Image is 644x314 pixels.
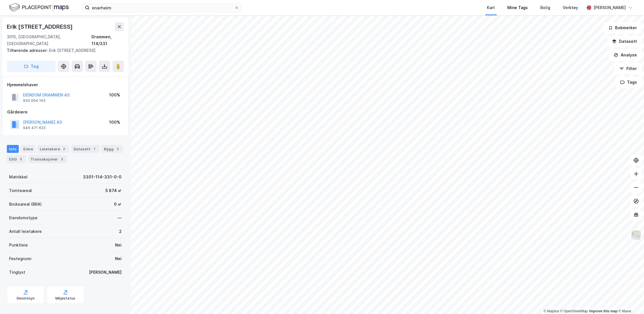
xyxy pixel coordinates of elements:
[9,242,28,248] div: Punktleie
[543,309,559,313] a: Mapbox
[105,187,122,194] div: 5 874 ㎡
[23,98,45,103] div: 933 004 163
[9,187,32,194] div: Tomteareal
[603,22,642,33] button: Bokmerker
[7,155,26,163] div: ESG
[9,269,25,276] div: Tinglyst
[593,4,626,11] div: [PERSON_NAME]
[614,63,642,74] button: Filter
[109,92,120,98] div: 100%
[55,296,75,301] div: Miljøstatus
[9,201,42,208] div: Bruksareal (BRA)
[28,155,67,163] div: Transaksjoner
[616,287,644,314] div: Kontrollprogram for chat
[109,119,120,126] div: 100%
[89,3,234,12] input: Søk på adresse, matrikkel, gårdeiere, leietakere eller personer
[540,4,550,11] div: Bolig
[89,269,122,276] div: [PERSON_NAME]
[7,47,119,54] div: Erik [STREET_ADDRESS]
[487,4,495,11] div: Kart
[21,145,35,153] div: Eiere
[7,61,56,72] button: Tag
[563,4,578,11] div: Verktøy
[91,33,124,47] div: Drammen, 114/331
[609,49,642,61] button: Analyse
[59,156,65,162] div: 3
[507,4,528,11] div: Mine Tags
[37,145,69,153] div: Leietakere
[7,109,124,115] div: Gårdeiere
[615,77,642,88] button: Tags
[71,145,99,153] div: Datasett
[631,230,641,241] img: Z
[589,309,617,313] a: Improve this map
[7,22,74,31] div: Erik [STREET_ADDRESS]
[18,156,24,162] div: 3
[23,126,45,130] div: 946 471 623
[16,296,35,301] div: Geoinnsyn
[61,146,67,152] div: 2
[119,228,122,235] div: 2
[560,309,588,313] a: OpenStreetMap
[9,174,28,180] div: Matrikkel
[607,36,642,47] button: Datasett
[114,201,122,208] div: 0 ㎡
[9,255,31,262] div: Festegrunn
[9,228,42,235] div: Antall leietakere
[118,214,122,221] div: —
[7,33,91,47] div: 3015, [GEOGRAPHIC_DATA], [GEOGRAPHIC_DATA]
[83,174,122,180] div: 3301-114-331-0-0
[7,145,19,153] div: Info
[115,242,122,248] div: Nei
[91,146,97,152] div: 1
[9,214,37,221] div: Eiendomstype
[115,255,122,262] div: Nei
[9,3,69,12] img: logo.f888ab2527a4732fd821a326f86c7f29.svg
[102,145,123,153] div: Bygg
[7,81,124,88] div: Hjemmelshaver
[7,48,49,53] span: Tilhørende adresser:
[115,146,120,152] div: 2
[616,287,644,314] iframe: Chat Widget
